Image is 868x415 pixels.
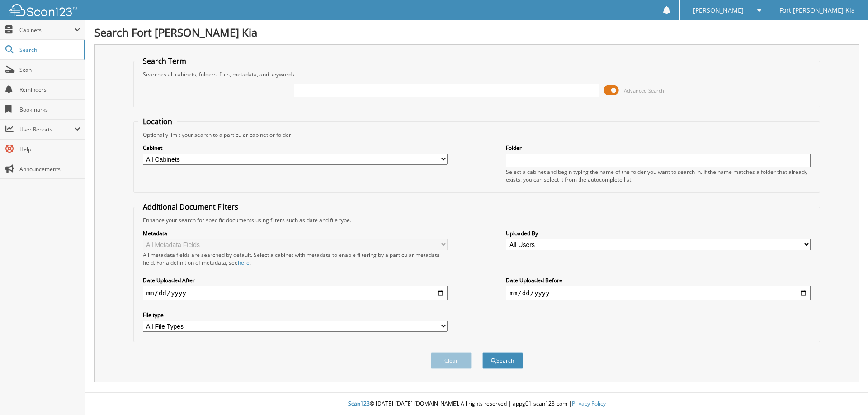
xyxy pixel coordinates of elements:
[482,352,523,369] button: Search
[138,216,816,224] div: Enhance your search for specific documents using filters such as date and file type.
[779,8,855,13] span: Fort [PERSON_NAME] Kia
[19,145,80,153] span: Help
[238,259,250,266] a: here
[506,229,811,237] label: Uploaded By
[138,131,816,139] div: Optionally limit your search to a particular cabinet or folder
[143,276,448,284] label: Date Uploaded After
[506,144,811,152] label: Folder
[19,126,74,133] span: User Reports
[506,168,811,183] div: Select a cabinet and begin typing the name of the folder you want to search in. If the name match...
[693,8,744,13] span: [PERSON_NAME]
[138,56,191,66] legend: Search Term
[138,117,177,126] legend: Location
[506,286,811,300] input: end
[143,311,448,319] label: File type
[143,229,448,237] label: Metadata
[138,70,816,78] div: Searches all cabinets, folders, files, metadata, and keywords
[572,400,606,407] a: Privacy Policy
[431,352,472,369] button: Clear
[19,86,80,93] span: Reminders
[143,144,448,152] label: Cabinet
[19,106,80,113] span: Bookmarks
[143,251,448,266] div: All metadata fields are searched by default. Select a cabinet with metadata to enable filtering b...
[19,66,80,74] span: Scan
[94,25,859,40] h1: Search Fort [PERSON_NAME] Kia
[348,400,370,407] span: Scan123
[624,87,664,94] span: Advanced Search
[143,286,448,300] input: start
[9,4,77,16] img: scan123-logo-white.svg
[506,276,811,284] label: Date Uploaded Before
[19,46,79,54] span: Search
[19,26,74,34] span: Cabinets
[138,202,243,212] legend: Additional Document Filters
[19,165,80,173] span: Announcements
[85,393,868,415] div: © [DATE]-[DATE] [DOMAIN_NAME]. All rights reserved | appg01-scan123-com |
